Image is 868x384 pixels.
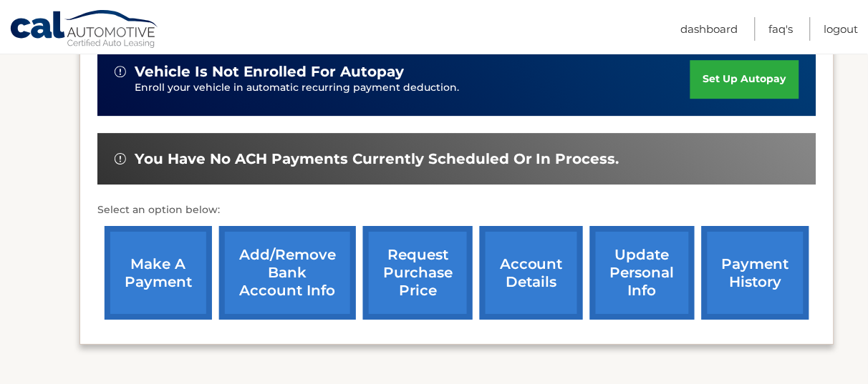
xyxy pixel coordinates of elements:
[363,226,473,320] a: request purchase price
[769,17,794,41] a: FAQ's
[115,153,126,164] img: alert-white.svg
[681,17,738,41] a: Dashboard
[219,226,356,320] a: Add/Remove bank account info
[702,226,809,320] a: payment history
[9,9,160,51] a: Cal Automotive
[135,63,404,81] span: vehicle is not enrolled for autopay
[97,202,816,219] p: Select an option below:
[690,60,799,98] a: set up autopay
[824,17,859,41] a: Logout
[480,226,583,320] a: account details
[590,226,695,320] a: update personal info
[135,150,619,168] span: You have no ACH payments currently scheduled or in process.
[115,66,126,77] img: alert-white.svg
[105,226,212,320] a: make a payment
[135,80,690,96] p: Enroll your vehicle in automatic recurring payment deduction.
